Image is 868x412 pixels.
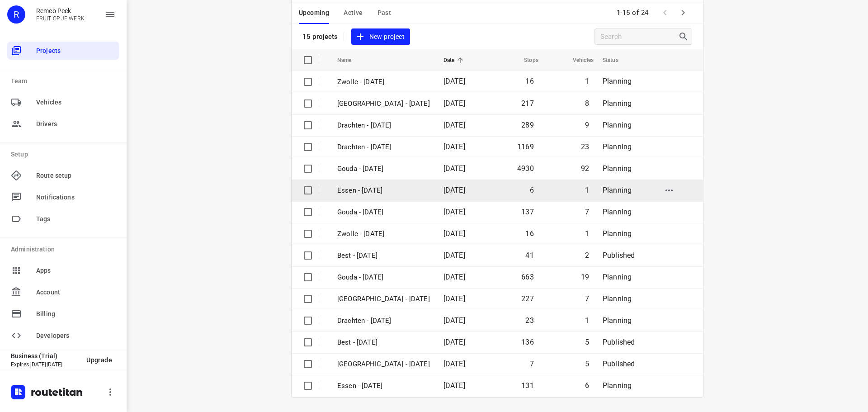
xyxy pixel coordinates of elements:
[357,31,405,43] span: New project
[521,99,534,108] span: 217
[337,272,430,283] p: Gouda - [DATE]
[443,77,465,85] span: [DATE]
[613,3,652,23] span: 1-15 of 24
[443,121,465,129] span: [DATE]
[674,4,692,22] span: Next Page
[525,77,533,85] span: 16
[443,251,465,260] span: [DATE]
[678,31,692,42] div: Search
[36,7,85,14] p: Remco Peek
[11,245,119,254] p: Administration
[525,251,533,260] span: 41
[337,207,430,218] p: Gouda - [DATE]
[517,142,534,151] span: 1169
[561,55,594,66] span: Vehicles
[7,5,25,24] div: R
[337,316,430,326] p: Drachten - [DATE]
[603,55,630,66] span: Status
[585,338,589,346] span: 5
[656,4,674,22] span: Previous Page
[337,77,430,87] p: Zwolle - [DATE]
[302,33,338,41] p: 15 projects
[7,210,119,228] div: Tags
[443,164,465,173] span: [DATE]
[443,338,465,346] span: [DATE]
[603,121,632,129] span: Planning
[36,331,116,341] span: Developers
[337,359,430,369] p: [GEOGRAPHIC_DATA] - [DATE]
[36,46,116,56] span: Projects
[585,360,589,368] span: 5
[585,251,589,260] span: 2
[7,42,119,60] div: Projects
[521,121,534,129] span: 289
[443,186,465,194] span: [DATE]
[603,381,632,390] span: Planning
[443,294,465,303] span: [DATE]
[79,352,119,368] button: Upgrade
[337,164,430,174] p: Gouda - [DATE]
[581,164,589,173] span: 92
[603,208,632,216] span: Planning
[585,381,589,390] span: 6
[36,119,116,129] span: Drivers
[585,229,589,238] span: 1
[603,338,635,346] span: Published
[603,164,632,173] span: Planning
[525,229,533,238] span: 16
[36,288,116,297] span: Account
[7,115,119,133] div: Drivers
[585,208,589,216] span: 7
[603,294,632,303] span: Planning
[585,186,589,194] span: 1
[603,99,632,108] span: Planning
[11,361,79,368] p: Expires [DATE][DATE]
[7,327,119,345] div: Developers
[443,229,465,238] span: [DATE]
[585,294,589,303] span: 7
[344,7,363,19] span: Active
[525,316,533,325] span: 23
[377,7,392,19] span: Past
[337,120,430,131] p: Drachten - [DATE]
[36,266,116,275] span: Apps
[581,273,589,281] span: 19
[11,150,119,159] p: Setup
[603,77,632,85] span: Planning
[337,251,430,261] p: Best - [DATE]
[585,77,589,85] span: 1
[443,99,465,108] span: [DATE]
[585,121,589,129] span: 9
[36,98,116,107] span: Vehicles
[86,356,112,364] span: Upgrade
[443,381,465,390] span: [DATE]
[36,15,85,22] p: FRUIT OP JE WERK
[443,142,465,151] span: [DATE]
[7,305,119,323] div: Billing
[443,208,465,216] span: [DATE]
[443,55,467,66] span: Date
[36,214,116,224] span: Tags
[7,261,119,279] div: Apps
[585,316,589,325] span: 1
[603,229,632,238] span: Planning
[7,93,119,111] div: Vehicles
[337,294,430,304] p: [GEOGRAPHIC_DATA] - [DATE]
[7,283,119,301] div: Account
[337,337,430,348] p: Best - [DATE]
[603,273,632,281] span: Planning
[443,273,465,281] span: [DATE]
[603,360,635,368] span: Published
[7,166,119,185] div: Route setup
[36,309,116,319] span: Billing
[337,185,430,196] p: Essen - [DATE]
[521,294,534,303] span: 227
[351,28,410,45] button: New project
[603,251,635,260] span: Published
[11,352,79,360] p: Business (Trial)
[299,7,329,19] span: Upcoming
[603,142,632,151] span: Planning
[337,142,430,152] p: Drachten - [DATE]
[530,186,534,194] span: 6
[603,186,632,194] span: Planning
